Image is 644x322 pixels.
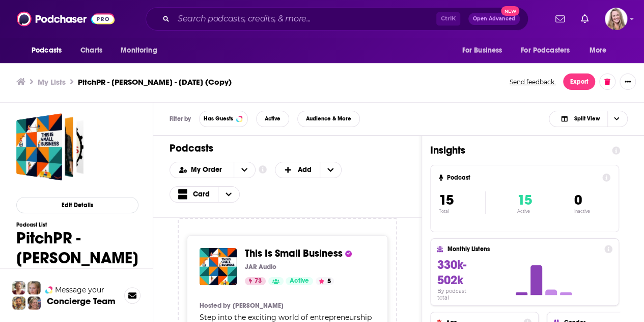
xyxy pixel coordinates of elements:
[170,186,262,203] h2: Choose View
[255,276,262,286] span: 73
[256,111,289,127] button: Active
[316,277,334,285] button: 5
[245,263,276,271] p: JAR Audio
[245,248,343,259] a: This Is Small Business
[563,73,595,90] button: Export
[170,115,191,122] h3: Filter by
[447,245,600,253] h4: Monthly Listens
[574,191,581,209] span: 0
[170,142,397,155] h1: Podcasts
[473,16,515,21] span: Open Advanced
[605,8,627,30] button: Show profile menu
[38,77,66,87] a: My Lists
[574,116,599,121] span: Split View
[200,302,230,310] h4: Hosted by
[55,285,104,295] span: Message your
[74,41,108,60] a: Charts
[234,162,255,178] button: open menu
[286,277,313,285] a: Active
[121,43,157,58] span: Monitoring
[275,162,342,178] button: + Add
[447,174,598,181] h4: Podcast
[468,13,520,25] button: Open AdvancedNew
[507,78,559,86] button: Send feedback.
[170,186,240,203] button: Choose View
[437,257,466,288] span: 330k-502k
[78,77,232,87] h3: PitchPR - [PERSON_NAME] - [DATE] (Copy)
[199,111,248,127] button: Has Guests
[517,209,532,214] p: Active
[12,281,25,294] img: Sydney Profile
[437,288,479,301] h4: By podcast total
[16,113,83,181] a: PitchPR - Grant Freeman - Aug 11, 2025 (Copy)
[146,7,528,31] div: Search podcasts, credits, & more...
[306,116,351,121] span: Audience & More
[590,43,607,58] span: More
[455,41,515,60] button: open menu
[439,209,485,214] p: Total
[436,12,460,26] span: Ctrl K
[620,73,636,90] button: Show More Button
[245,247,343,260] span: This Is Small Business
[193,191,210,198] span: Card
[551,10,569,28] a: Show notifications dropdown
[265,116,281,121] span: Active
[462,43,502,58] span: For Business
[297,111,360,127] button: Audience & More
[17,9,115,29] img: Podchaser - Follow, Share and Rate Podcasts
[521,43,570,58] span: For Podcasters
[27,281,41,294] img: Jules Profile
[16,197,138,213] button: Edit Details
[582,41,620,60] button: open menu
[200,248,237,285] img: This Is Small Business
[298,166,312,174] span: Add
[47,296,116,306] h3: Concierge Team
[16,221,138,228] h3: Podcast List
[577,10,593,28] a: Show notifications dropdown
[605,8,627,30] img: User Profile
[517,191,532,209] span: 15
[16,228,138,288] h1: PitchPR - [PERSON_NAME] - [DATE] (Copy)
[233,302,284,310] a: [PERSON_NAME]
[114,41,170,60] button: open menu
[430,144,604,157] h1: Insights
[514,41,584,60] button: open menu
[605,8,627,30] span: Logged in as KirstinPitchPR
[204,116,233,121] span: Has Guests
[574,209,590,214] p: Inactive
[24,41,75,60] button: open menu
[170,162,256,178] h2: Choose List sort
[259,165,267,175] a: Show additional information
[27,296,41,310] img: Barbara Profile
[12,296,25,310] img: Jon Profile
[290,276,309,286] span: Active
[191,166,226,174] span: My Order
[245,277,266,285] a: 73
[170,166,234,174] button: open menu
[80,43,102,58] span: Charts
[549,111,628,127] button: Choose View
[501,6,519,16] span: New
[32,43,62,58] span: Podcasts
[439,191,454,209] span: 15
[174,11,436,27] input: Search podcasts, credits, & more...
